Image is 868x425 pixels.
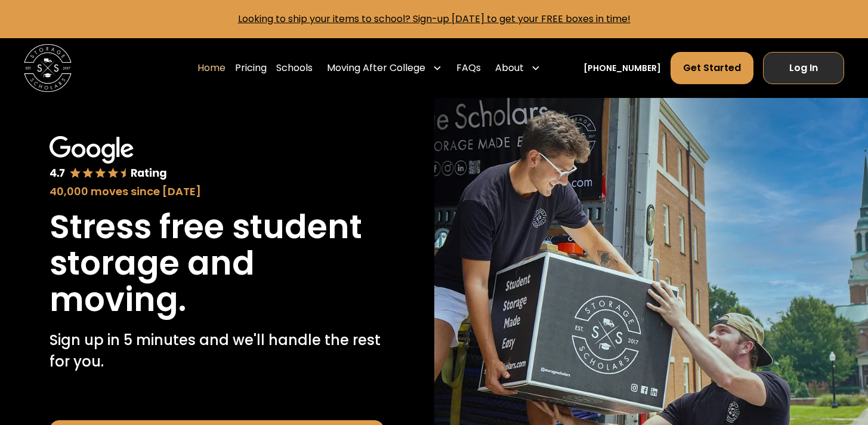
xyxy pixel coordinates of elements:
a: [PHONE_NUMBER] [583,62,661,75]
a: Looking to ship your items to school? Sign-up [DATE] to get your FREE boxes in time! [238,12,631,26]
p: Sign up in 5 minutes and we'll handle the rest for you. [50,329,384,372]
a: FAQs [456,51,481,85]
h1: Stress free student storage and moving. [50,209,384,318]
a: Home [197,51,226,85]
div: Moving After College [327,61,425,75]
a: Pricing [235,51,267,85]
a: Schools [276,51,313,85]
img: Storage Scholars main logo [24,44,72,92]
a: Log In [763,52,844,84]
div: About [490,51,545,85]
div: About [495,61,524,75]
img: Google 4.7 star rating [50,136,166,181]
div: 40,000 moves since [DATE] [50,183,384,199]
div: Moving After College [322,51,447,85]
a: Get Started [671,52,753,84]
